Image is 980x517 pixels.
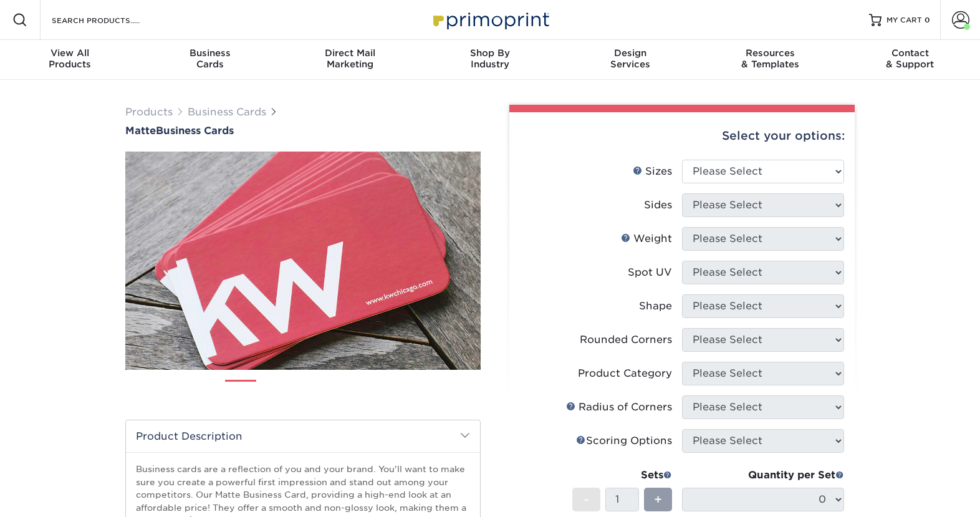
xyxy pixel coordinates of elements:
h2: Product Description [126,420,480,452]
span: 0 [925,16,930,24]
div: Shape [639,299,672,314]
a: MatteBusiness Cards [125,125,481,137]
a: Resources& Templates [700,40,840,80]
a: BusinessCards [140,40,281,80]
span: + [654,490,662,509]
div: & Support [840,47,980,70]
img: Business Cards 01 [225,375,256,407]
a: Shop ByIndustry [420,40,560,80]
span: Business [140,47,281,59]
img: Business Cards 02 [267,375,298,406]
div: Scoring Options [576,433,672,448]
img: Matte 01 [125,83,481,438]
span: MY CART [886,15,922,26]
div: & Templates [700,47,840,70]
div: Industry [420,47,560,70]
a: Business Cards [188,106,266,118]
span: Contact [840,47,980,59]
span: Matte [125,125,156,137]
a: Direct MailMarketing [280,40,420,80]
a: DesignServices [560,40,700,80]
span: Shop By [420,47,560,59]
img: Business Cards 03 [309,375,340,406]
span: Design [560,47,700,59]
input: SEARCH PRODUCTS..... [50,12,172,27]
span: Resources [700,47,840,59]
div: Rounded Corners [580,332,672,347]
span: Direct Mail [280,47,420,59]
div: Sizes [633,164,672,179]
div: Spot UV [628,265,672,280]
div: Marketing [280,47,420,70]
img: Business Cards 04 [350,375,382,406]
div: Radius of Corners [566,400,672,415]
div: Cards [140,47,281,70]
a: Contact& Support [840,40,980,80]
div: Sides [644,198,672,213]
div: Sets [572,468,672,483]
a: Products [125,106,173,118]
div: Select your options: [519,112,845,160]
div: Product Category [578,366,672,381]
div: Services [560,47,700,70]
div: Weight [621,231,672,246]
span: - [584,490,589,509]
img: Primoprint [428,6,552,33]
div: Quantity per Set [682,468,844,483]
h1: Business Cards [125,125,481,137]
